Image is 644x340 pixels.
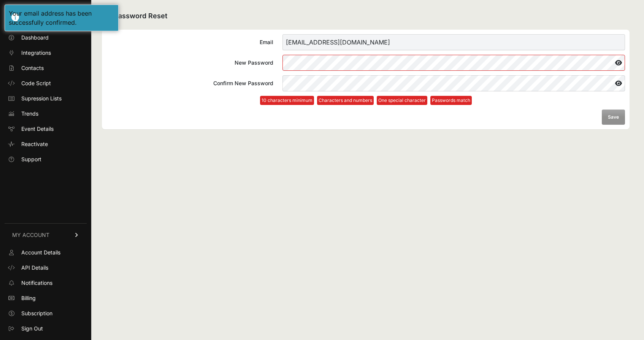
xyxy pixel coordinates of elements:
[12,231,49,239] span: MY ACCOUNT
[21,95,62,102] span: Supression Lists
[5,47,87,59] a: Integrations
[21,125,54,133] span: Event Details
[377,96,427,105] li: One special character
[317,96,374,105] li: Characters and numbers
[102,11,630,22] h2: Password Reset
[5,138,87,150] a: Reactivate
[106,79,273,87] div: Confirm New Password
[430,96,472,105] li: Passwords match
[5,77,87,89] a: Code Script
[21,279,52,287] span: Notifications
[21,294,36,302] span: Billing
[5,123,87,135] a: Event Details
[106,59,273,67] div: New Password
[21,34,49,41] span: Dashboard
[5,277,87,289] a: Notifications
[5,223,87,246] a: MY ACCOUNT
[282,34,625,50] input: Email
[5,32,87,44] a: Dashboard
[9,9,114,27] div: Your email address has been successfully confirmed.
[21,156,41,163] span: Support
[21,110,38,118] span: Trends
[282,55,625,71] input: New Password
[21,249,60,256] span: Account Details
[260,96,314,105] li: 10 characters minimum
[5,246,87,259] a: Account Details
[21,49,51,57] span: Integrations
[21,140,48,148] span: Reactivate
[21,79,51,87] span: Code Script
[5,292,87,304] a: Billing
[5,92,87,105] a: Supression Lists
[21,325,43,332] span: Sign Out
[5,323,87,335] a: Sign Out
[106,38,273,46] div: Email
[21,64,44,72] span: Contacts
[5,153,87,165] a: Support
[5,108,87,120] a: Trends
[21,310,52,317] span: Subscription
[282,75,625,91] input: Confirm New Password
[5,307,87,319] a: Subscription
[5,262,87,274] a: API Details
[5,62,87,74] a: Contacts
[21,264,48,272] span: API Details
